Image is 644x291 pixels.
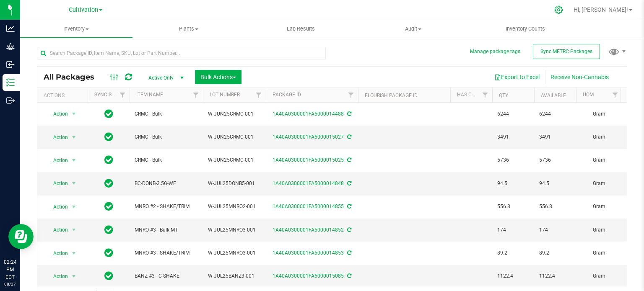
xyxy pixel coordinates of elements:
span: W-JUL25MNRO3-001 [208,226,261,234]
span: 89.2 [497,249,529,257]
span: Inventory Counts [494,25,556,33]
a: UOM [583,92,594,98]
span: Gram [581,203,617,211]
a: Inventory [20,20,132,38]
span: Sync from Compliance System [346,273,351,279]
a: 1A40A0300001FA5000014855 [273,203,344,209]
span: Action [46,201,68,213]
a: 1A40A0300001FA5000014852 [273,227,344,233]
a: Inventory Counts [469,20,582,38]
a: Sync Status [94,92,127,98]
span: Gram [581,180,617,188]
div: Manage settings [553,5,565,14]
span: W-JUN25CRMC-001 [208,133,261,141]
span: In Sync [104,154,113,166]
span: CRMC - Bulk [135,133,198,141]
span: 556.8 [497,203,529,211]
span: 94.5 [539,180,571,188]
a: Qty [499,93,508,98]
th: Has COA [450,88,492,103]
span: 3491 [497,133,529,141]
span: 94.5 [497,180,529,188]
div: Actions [44,93,84,98]
span: BANZ #3 - C-SHAKE [135,272,198,280]
span: select [69,178,79,189]
p: 02:24 PM EDT [4,258,16,281]
span: Sync from Compliance System [346,134,351,140]
span: 556.8 [539,203,571,211]
span: In Sync [104,270,113,282]
span: Action [46,178,68,189]
span: Gram [581,226,617,234]
span: In Sync [104,178,113,189]
inline-svg: Analytics [6,24,15,33]
span: Gram [581,156,617,164]
span: Sync from Compliance System [346,157,351,163]
span: Sync METRC Packages [540,49,592,54]
span: Action [46,270,68,282]
p: 08/27 [4,281,16,287]
span: CRMC - Bulk [135,156,198,164]
span: Sync from Compliance System [346,250,351,256]
span: Hi, [PERSON_NAME]! [574,6,628,13]
span: W-JUN25CRMC-001 [208,110,261,118]
span: Lab Results [275,25,326,33]
span: Inventory [20,25,132,33]
button: Manage package tags [470,48,520,55]
a: Available [541,93,566,98]
span: Sync from Compliance System [346,203,351,209]
span: BC-DONB-3.5G-WF [135,180,198,188]
span: 174 [497,226,529,234]
span: 174 [539,226,571,234]
button: Bulk Actions [195,70,241,84]
span: Gram [581,133,617,141]
a: 1A40A0300001FA5000015025 [273,157,344,163]
inline-svg: Inventory [6,78,15,87]
a: Filter [478,88,492,102]
span: MNRO #3 - SHAKE/TRIM [135,249,198,257]
span: All Packages [44,72,103,82]
span: W-JUN25CRMC-001 [208,156,261,164]
button: Export to Excel [489,70,545,84]
span: 1122.4 [539,272,571,280]
iframe: Resource center [8,224,34,249]
span: select [69,155,79,166]
span: 6244 [539,110,571,118]
span: In Sync [104,131,113,143]
span: Action [46,108,68,120]
span: CRMC - Bulk [135,110,198,118]
span: select [69,108,79,120]
span: Gram [581,110,617,118]
span: select [69,247,79,259]
button: Receive Non-Cannabis [545,70,614,84]
a: 1A40A0300001FA5000014848 [273,180,344,186]
span: 3491 [539,133,571,141]
span: Plants [133,25,244,33]
span: In Sync [104,201,113,212]
span: W-JUL25BANZ3-001 [208,272,261,280]
a: Lot Number [210,92,240,98]
a: 1A40A0300001FA5000014853 [273,250,344,256]
a: Filter [189,88,203,102]
a: Flourish Package ID [365,93,418,98]
span: Gram [581,249,617,257]
a: 1A40A0300001FA5000015027 [273,134,344,140]
a: Filter [252,88,266,102]
span: Sync from Compliance System [346,227,351,233]
a: Filter [344,88,358,102]
span: 1122.4 [497,272,529,280]
input: Search Package ID, Item Name, SKU, Lot or Part Number... [37,47,326,59]
span: MNRO #2 - SHAKE/TRIM [135,203,198,211]
span: In Sync [104,247,113,259]
span: Bulk Actions [200,74,236,80]
span: 6244 [497,110,529,118]
span: W-JUL25DONB5-001 [208,180,261,188]
inline-svg: Grow [6,42,15,51]
span: W-JUL25MNRO2-001 [208,203,261,211]
span: 89.2 [539,249,571,257]
a: Package ID [273,92,301,98]
a: 1A40A0300001FA5000015085 [273,273,344,279]
span: Action [46,247,68,259]
inline-svg: Inbound [6,60,15,69]
span: Audit [357,25,469,33]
